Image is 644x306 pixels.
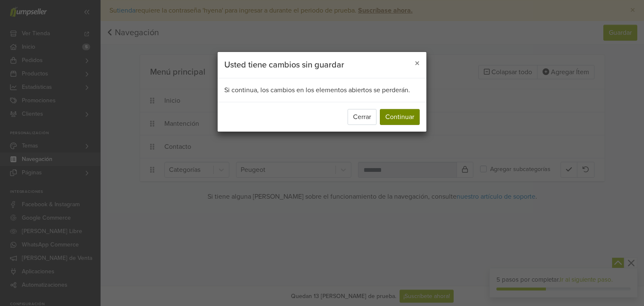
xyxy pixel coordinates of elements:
div: Si continua, los cambios en los elementos abiertos se perderán. [218,78,426,102]
span: × [415,57,420,70]
button: Cerrar [348,109,377,125]
button: Close [408,52,426,75]
button: Continuar [380,109,420,125]
h5: Usted tiene cambios sin guardar [224,59,344,71]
